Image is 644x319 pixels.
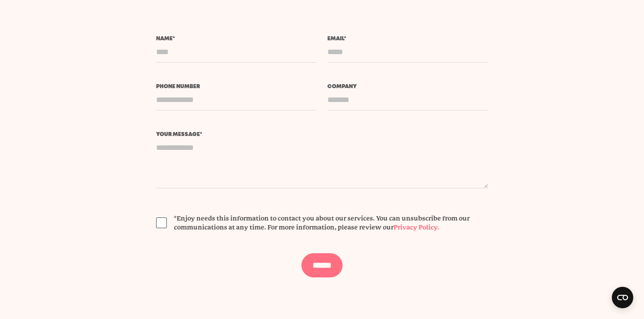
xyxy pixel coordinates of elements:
label: Phone number [156,84,317,89]
label: Email [327,36,488,42]
label: Company [327,84,488,89]
a: Privacy Policy. [394,224,439,231]
label: Name [156,36,317,42]
span: *Enjoy needs this information to contact you about our services. You can unsubscribe from our com... [174,214,488,232]
label: Your message [156,132,488,137]
button: Open CMP widget [612,287,633,308]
